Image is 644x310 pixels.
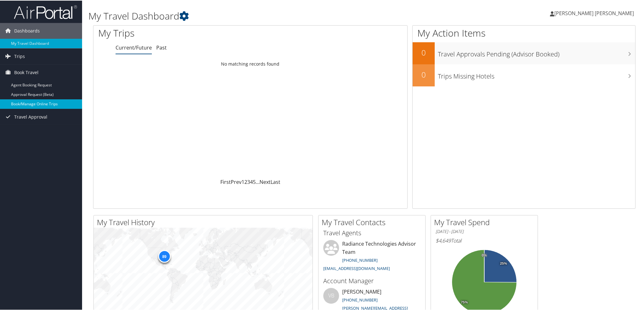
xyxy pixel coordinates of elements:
[259,178,271,185] a: Next
[322,216,425,227] h2: My Travel Contacts
[482,253,487,257] tspan: 0%
[434,216,538,227] h2: My Travel Spend
[461,300,468,304] tspan: 75%
[320,239,424,273] li: Radiance Technologies Advisor Team
[231,178,241,185] a: Prev
[436,237,451,243] span: $4,649
[14,64,39,80] span: Book Travel
[271,178,280,185] a: Last
[323,265,390,271] a: [EMAIL_ADDRESS][DOMAIN_NAME]
[323,276,420,285] h3: Account Manager
[156,44,167,50] a: Past
[158,249,170,262] div: 89
[97,216,313,227] h2: My Travel History
[88,9,456,22] h1: My Travel Dashboard
[500,261,507,265] tspan: 25%
[438,68,635,80] h3: Trips Missing Hotels
[14,22,40,38] span: Dashboards
[241,178,244,185] a: 1
[14,48,25,64] span: Trips
[93,58,407,69] td: No matching records found
[413,47,435,57] h2: 0
[554,9,634,16] span: [PERSON_NAME] [PERSON_NAME]
[323,287,339,303] div: VB
[220,178,231,185] a: First
[247,178,250,185] a: 3
[413,42,635,64] a: 0Travel Approvals Pending (Advisor Booked)
[342,257,378,262] a: [PHONE_NUMBER]
[342,296,378,302] a: [PHONE_NUMBER]
[413,26,635,39] h1: My Action Items
[14,108,47,124] span: Travel Approval
[14,4,77,19] img: airportal-logo.png
[413,69,435,79] h2: 0
[436,228,533,234] h6: [DATE] - [DATE]
[116,44,152,50] a: Current/Future
[98,26,272,39] h1: My Trips
[323,228,420,237] h3: Travel Agents
[438,46,635,58] h3: Travel Approvals Pending (Advisor Booked)
[436,237,533,243] h6: Total
[413,64,635,86] a: 0Trips Missing Hotels
[256,178,259,185] span: …
[253,178,256,185] a: 5
[250,178,253,185] a: 4
[244,178,247,185] a: 2
[550,3,640,22] a: [PERSON_NAME] [PERSON_NAME]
